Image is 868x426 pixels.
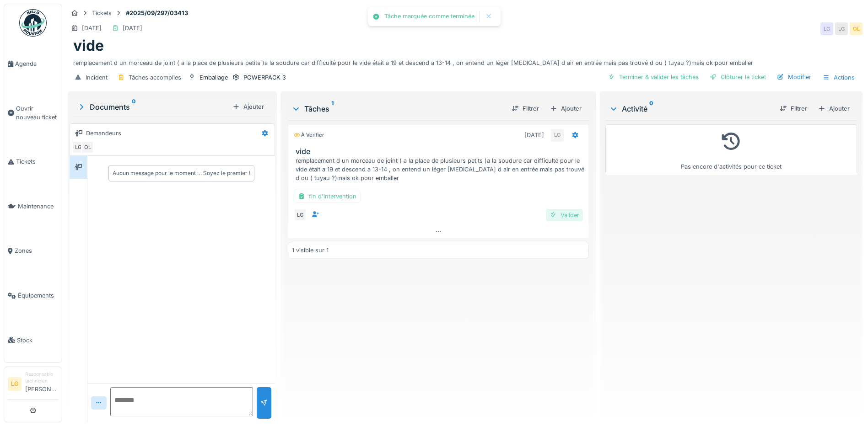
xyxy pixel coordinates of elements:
div: LG [835,22,848,35]
div: fin d'intervention [294,190,361,203]
span: Maintenance [18,202,58,211]
a: Agenda [4,42,62,86]
div: Demandeurs [86,129,121,138]
div: Aucun message pour le moment … Soyez le premier ! [113,169,250,177]
li: [PERSON_NAME] [25,371,58,397]
div: Activité [609,103,772,114]
div: Incident [86,73,108,82]
div: Tâches accomplies [129,73,181,82]
div: Ajouter [814,102,853,115]
a: Tickets [4,139,62,184]
a: Zones [4,229,62,273]
div: LG [72,141,85,154]
span: Ouvrir nouveau ticket [16,104,58,122]
div: LG [294,208,307,221]
div: [DATE] [524,131,544,139]
div: OL [81,141,94,154]
div: Clôturer le ticket [706,71,770,83]
div: Ajouter [546,102,585,115]
div: Pas encore d'activités pour ce ticket [611,128,851,171]
div: 1 visible sur 1 [292,246,329,255]
div: remplacement d un morceau de joint ( a la place de plusieurs petits )a la soudure car difficulté ... [296,156,585,183]
div: Terminer & valider les tâches [604,71,702,83]
div: POWERPACK 3 [243,73,286,82]
h3: vide [296,147,585,156]
sup: 0 [132,101,136,112]
div: Valider [546,209,583,221]
div: Documents [77,101,229,112]
div: LG [551,129,564,142]
a: Maintenance [4,184,62,229]
div: Filtrer [776,102,811,115]
div: LG [820,22,833,35]
span: Agenda [15,59,58,68]
div: Tickets [92,9,112,17]
sup: 0 [649,103,653,114]
a: Équipements [4,273,62,318]
a: Ouvrir nouveau ticket [4,86,62,140]
a: LG Responsable technicien[PERSON_NAME] [8,371,58,399]
div: Tâches [291,103,504,114]
div: [DATE] [123,24,142,32]
sup: 1 [331,103,334,114]
h1: vide [73,37,104,54]
div: Filtrer [508,102,543,115]
img: Badge_color-CXgf-gQk.svg [19,9,47,37]
a: Stock [4,318,62,362]
div: Tâche marquée comme terminée [384,13,474,21]
strong: #2025/09/297/03413 [122,9,192,17]
div: Emballage [199,73,228,82]
div: Modifier [773,71,815,83]
div: À vérifier [294,131,324,139]
span: Tickets [16,157,58,166]
span: Stock [17,336,58,345]
div: Actions [819,71,859,84]
div: OL [850,22,863,35]
div: [DATE] [82,24,102,32]
span: Équipements [18,291,58,300]
span: Zones [15,246,58,255]
div: Ajouter [229,101,268,113]
li: LG [8,377,22,391]
div: remplacement d un morceau de joint ( a la place de plusieurs petits )a la soudure car difficulté ... [73,55,857,67]
div: Responsable technicien [25,371,58,385]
